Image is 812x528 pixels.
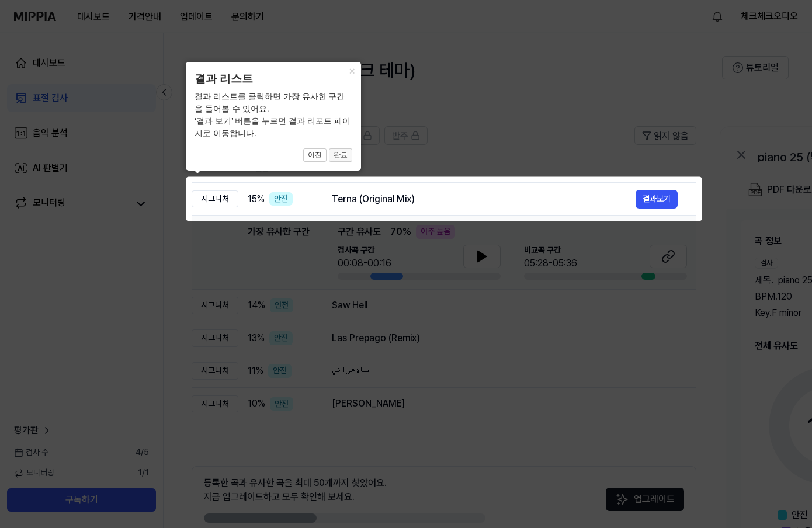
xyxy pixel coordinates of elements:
[195,71,352,88] header: 결과 리스트
[192,190,238,208] div: 시그니처
[269,192,293,206] div: 안전
[248,192,265,206] span: 15 %
[195,91,352,140] div: 결과 리스트를 클릭하면 가장 유사한 구간을 들어볼 수 있어요. ‘결과 보기’ 버튼을 누르면 결과 리포트 페이지로 이동합니다.
[332,192,636,206] div: Terna (Original Mix)
[329,148,352,162] button: 완료
[342,62,361,78] button: Close
[303,148,327,162] button: 이전
[636,190,678,209] button: 결과보기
